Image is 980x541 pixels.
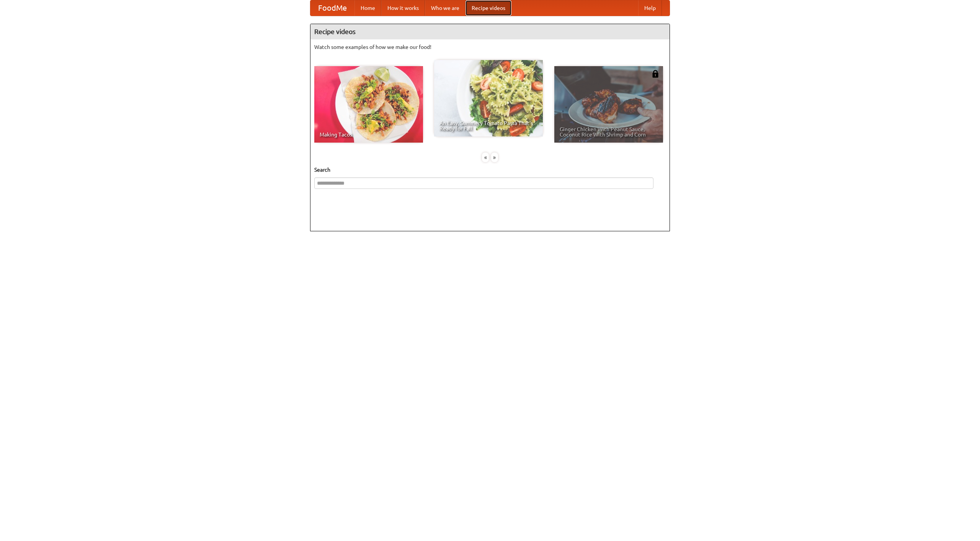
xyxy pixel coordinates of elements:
a: Recipe videos [465,0,511,16]
a: An Easy, Summery Tomato Pasta That's Ready for Fall [434,60,543,136]
span: Making Tacos [320,132,418,137]
div: » [491,153,498,162]
div: « [482,153,489,162]
h5: Search [314,166,666,174]
img: 483408.png [652,70,659,78]
a: Making Tacos [314,66,423,143]
h4: Recipe videos [310,24,670,39]
a: FoodMe [310,0,354,16]
a: Help [638,0,662,16]
a: How it works [381,0,425,16]
a: Who we are [425,0,465,16]
span: An Easy, Summery Tomato Pasta That's Ready for Fall [439,120,537,131]
p: Watch some examples of how we make our food! [314,43,666,51]
a: Home [354,0,381,16]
